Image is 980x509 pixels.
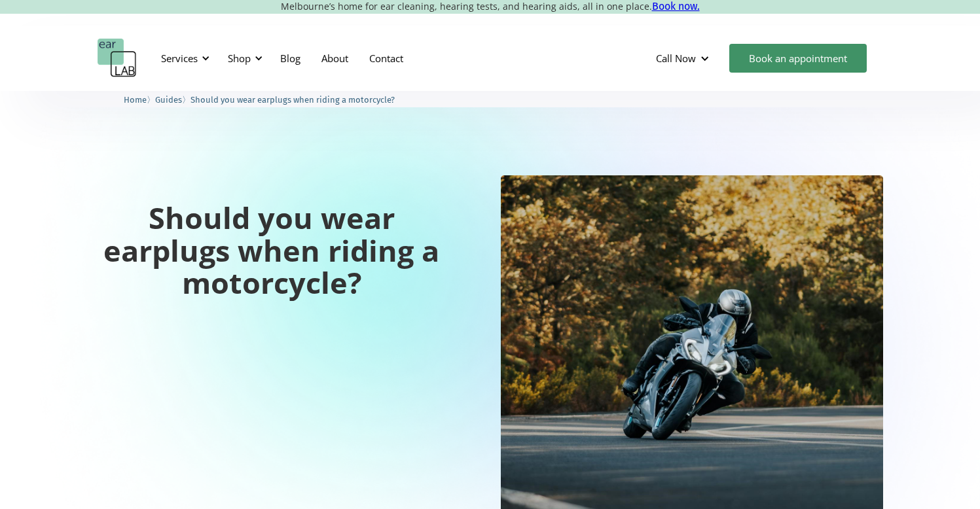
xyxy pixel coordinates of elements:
a: Should you wear earplugs when riding a motorcycle? [191,93,395,105]
div: Services [161,52,198,65]
div: Shop [220,39,266,78]
li: 〉 [155,93,191,107]
a: home [98,39,137,78]
a: Guides [155,93,182,105]
a: About [311,39,359,77]
a: Blog [270,39,311,77]
span: Guides [155,95,182,105]
div: Call Now [656,52,696,65]
a: Contact [359,39,414,77]
h1: Should you wear earplugs when riding a motorcycle? [98,202,446,299]
a: Home [124,93,147,105]
span: Should you wear earplugs when riding a motorcycle? [191,95,395,105]
li: 〉 [124,93,155,107]
span: Home [124,95,147,105]
a: Book an appointment [729,44,867,73]
div: Services [153,39,213,78]
div: Call Now [645,39,723,78]
div: Shop [228,52,251,65]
